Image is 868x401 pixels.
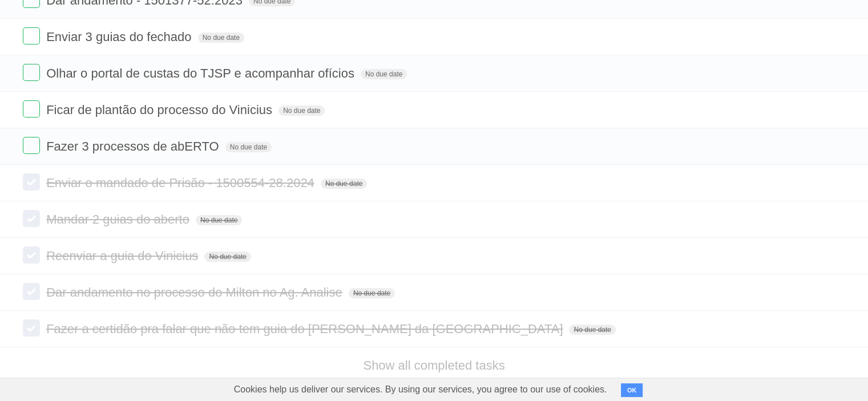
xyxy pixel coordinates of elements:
[46,212,192,226] span: Mandar 2 guias do aberto
[46,139,221,153] span: Fazer 3 processos de abERTO
[23,173,40,191] label: Done
[363,358,504,372] a: Show all completed tasks
[23,210,40,227] label: Done
[225,142,272,152] span: No due date
[196,215,242,225] span: No due date
[361,69,407,79] span: No due date
[46,176,317,190] span: Enviar o mandado de Prisão - 1500554-28.2024
[23,283,40,300] label: Done
[321,179,367,189] span: No due date
[23,27,40,44] label: Done
[569,325,615,335] span: No due date
[46,103,275,117] span: Ficar de plantão do processo do Vinicius
[23,137,40,154] label: Done
[23,246,40,264] label: Done
[349,288,395,298] span: No due date
[23,64,40,81] label: Done
[23,100,40,118] label: Done
[46,322,566,336] span: Fazer a certidão pra falar que não tem guia do [PERSON_NAME] da [GEOGRAPHIC_DATA]
[198,33,244,43] span: No due date
[46,285,345,299] span: Dar andamento no processo do Milton no Ag. Analise
[204,252,251,262] span: No due date
[46,30,194,44] span: Enviar 3 guias do fechado
[621,383,643,397] button: OK
[46,66,357,80] span: Olhar o portal de custas do TJSP e acompanhar ofícios
[46,249,201,263] span: Reenviar a guia do Vinicius
[278,106,325,116] span: No due date
[223,378,619,401] span: Cookies help us deliver our services. By using our services, you agree to our use of cookies.
[23,319,40,337] label: Done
